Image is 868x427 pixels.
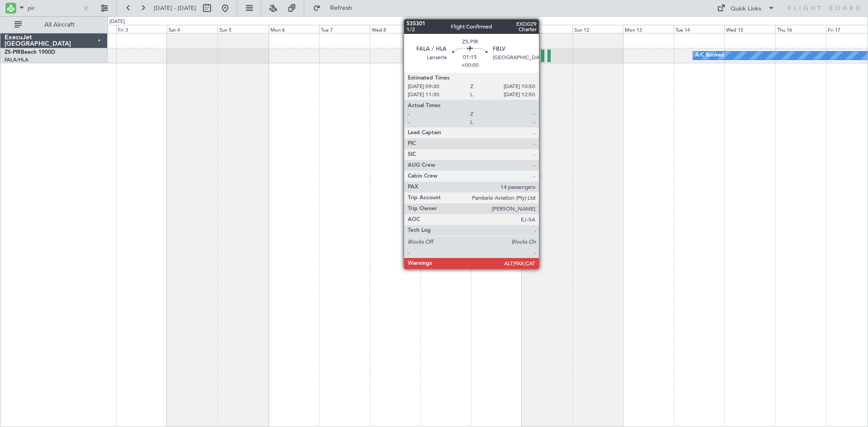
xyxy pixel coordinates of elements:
[370,25,420,33] div: Wed 8
[269,25,319,33] div: Mon 6
[10,18,98,32] button: All Aircraft
[5,50,21,55] span: ZS-PIR
[731,5,761,14] div: Quick Links
[522,25,572,33] div: Sat 11
[167,25,217,33] div: Sat 4
[109,18,125,26] div: [DATE]
[309,1,363,15] button: Refresh
[217,25,268,33] div: Sun 5
[319,25,370,33] div: Tue 7
[724,25,775,33] div: Wed 15
[5,56,28,63] a: FALA/HLA
[471,25,522,33] div: Fri 10
[24,22,95,28] span: All Aircraft
[116,25,167,33] div: Fri 3
[674,25,724,33] div: Tue 14
[322,5,360,11] span: Refresh
[154,4,196,12] span: [DATE] - [DATE]
[5,50,55,55] a: ZS-PIRBeech 1900D
[420,25,471,33] div: Thu 9
[775,25,826,33] div: Thu 16
[712,1,779,15] button: Quick Links
[623,25,674,33] div: Mon 13
[28,1,80,15] input: A/C (Reg. or Type)
[572,25,623,33] div: Sun 12
[695,49,724,62] div: A/C Booked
